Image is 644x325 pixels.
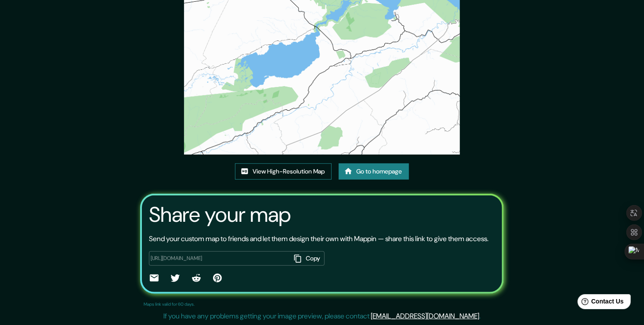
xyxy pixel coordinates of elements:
[339,163,409,180] a: Go to homepage
[144,301,195,307] p: Maps link valid for 60 days.
[290,251,325,266] button: Copy
[371,311,479,321] a: [EMAIL_ADDRESS][DOMAIN_NAME]
[235,163,332,180] a: View High-Resolution Map
[149,234,488,244] p: Send your custom map to friends and let them design their own with Mappin — share this link to gi...
[163,311,481,321] p: If you have any problems getting your image preview, please contact .
[149,202,291,227] h3: Share your map
[566,291,634,315] iframe: Help widget launcher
